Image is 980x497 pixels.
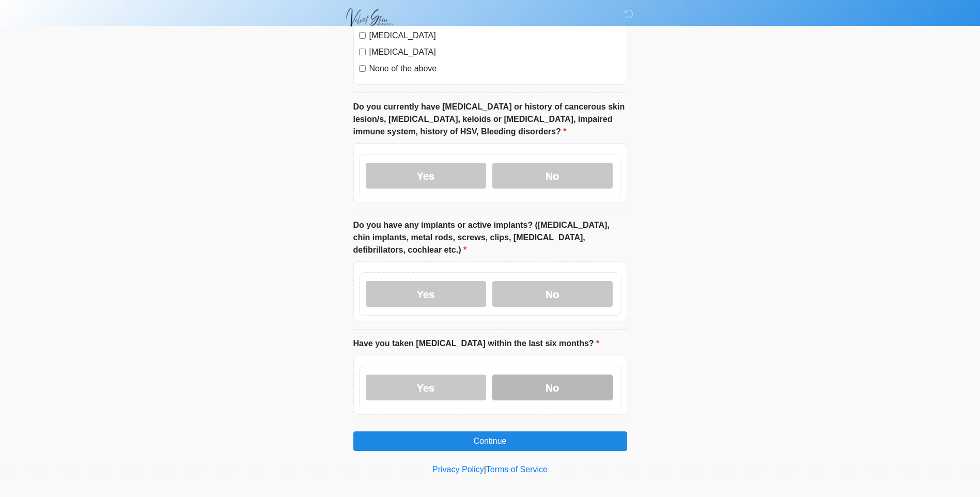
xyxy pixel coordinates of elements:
[353,431,627,451] button: Continue
[484,465,486,474] a: |
[359,49,366,55] input: [MEDICAL_DATA]
[353,219,627,256] label: Do you have any implants or active implants? ([MEDICAL_DATA], chin implants, metal rods, screws, ...
[366,281,486,307] label: Yes
[369,63,621,75] label: None of the above
[359,65,366,72] input: None of the above
[369,46,621,58] label: [MEDICAL_DATA]
[343,8,402,27] img: Velvet Skin Aesthetics Logo
[492,281,613,307] label: No
[353,337,600,350] label: Have you taken [MEDICAL_DATA] within the last six months?
[432,465,484,474] a: Privacy Policy
[369,29,621,42] label: [MEDICAL_DATA]
[492,375,613,400] label: No
[359,32,366,39] input: [MEDICAL_DATA]
[366,375,486,400] label: Yes
[353,101,627,138] label: Do you currently have [MEDICAL_DATA] or history of cancerous skin lesion/s, [MEDICAL_DATA], keloi...
[366,163,486,189] label: Yes
[492,163,613,189] label: No
[486,465,548,474] a: Terms of Service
